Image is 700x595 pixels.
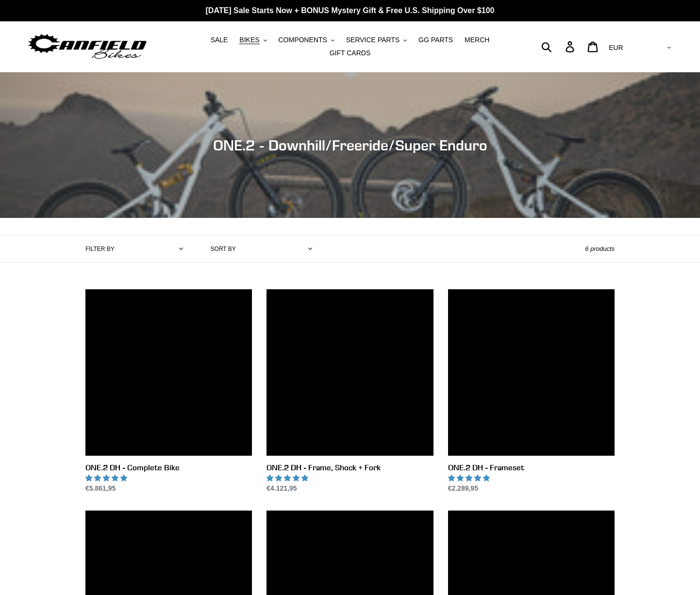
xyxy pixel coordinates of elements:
[239,36,259,44] span: BIKES
[585,245,615,252] span: 6 products
[211,245,236,253] label: Sort by
[85,245,115,253] label: Filter by
[211,36,228,44] span: SALE
[273,33,339,47] button: COMPONENTS
[460,33,494,47] a: MERCH
[206,33,233,47] a: SALE
[325,47,376,60] a: GIFT CARDS
[330,49,371,57] span: GIFT CARDS
[27,32,148,62] img: Canfield Bikes
[414,33,458,47] a: GG PARTS
[465,36,489,44] span: MERCH
[346,36,400,44] span: SERVICE PARTS
[213,136,487,154] span: ONE.2 - Downhill/Freeride/Super Enduro
[234,33,271,47] button: BIKES
[418,36,453,44] span: GG PARTS
[278,36,327,44] span: COMPONENTS
[547,36,571,57] input: Search
[341,33,412,47] button: SERVICE PARTS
